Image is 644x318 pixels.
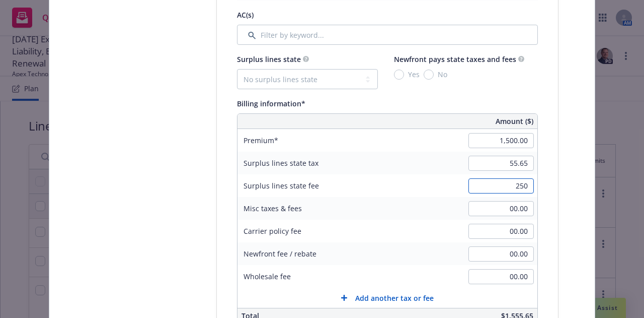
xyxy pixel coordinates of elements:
span: Premium [244,136,278,145]
span: Yes [408,69,420,80]
input: Filter by keyword... [237,25,538,45]
span: Newfront pays state taxes and fees [394,54,516,64]
span: No [438,69,447,80]
input: 0.00 [468,178,534,194]
span: Misc taxes & fees [244,204,302,213]
input: 0.00 [468,269,534,284]
span: Carrier policy fee [244,226,301,236]
span: Add another tax or fee [355,293,434,303]
button: Add another tax or fee [237,288,537,308]
span: Billing information* [237,99,305,108]
input: 0.00 [468,224,534,239]
input: No [424,70,434,80]
span: Amount ($) [496,116,533,126]
span: Surplus lines state fee [244,181,319,190]
input: 0.00 [468,156,534,171]
input: 0.00 [468,133,534,148]
span: Wholesale fee [244,272,291,281]
input: 0.00 [468,201,534,216]
input: 0.00 [468,246,534,262]
span: AC(s) [237,10,254,20]
span: Surplus lines state [237,54,301,64]
span: Surplus lines state tax [244,158,318,168]
input: Yes [394,70,404,80]
span: Newfront fee / rebate [244,249,316,259]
